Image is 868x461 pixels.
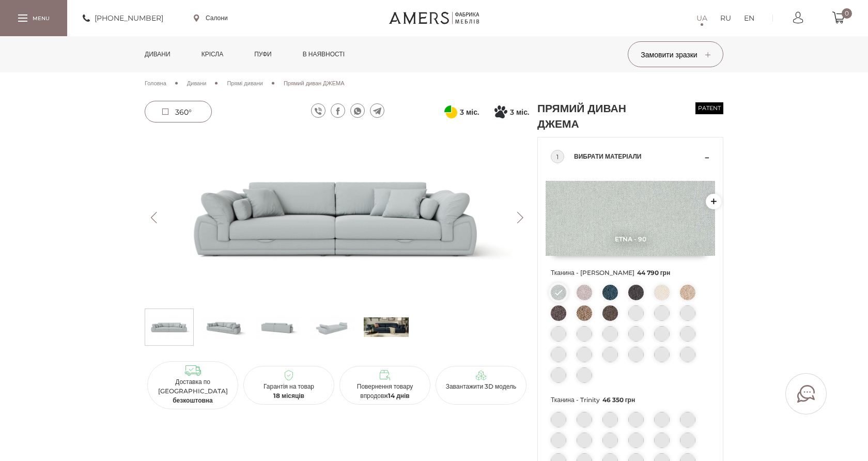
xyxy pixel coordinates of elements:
[364,312,409,343] img: s_
[637,269,671,276] span: 44 790 грн
[494,105,507,118] svg: Покупка частинами від Монобанку
[696,12,707,24] a: UA
[551,393,710,407] span: Тканина - Trinity
[641,50,710,59] span: Замовити зразки
[602,396,636,404] span: 46 350 грн
[546,181,715,256] img: Etna - 90
[145,132,529,303] img: Прямий диван ДЖЕМА -0
[551,266,710,280] span: Тканина - [PERSON_NAME]
[255,312,300,343] img: Прямий диван ДЖЕМА s-2
[151,377,234,405] p: Доставка по [GEOGRAPHIC_DATA]
[145,212,163,223] button: Previous
[194,36,231,72] a: Крісла
[574,150,702,163] span: Вибрати матеріали
[147,312,192,343] img: Прямий диван ДЖЕМА s-0
[546,235,715,243] span: Etna - 90
[510,106,529,118] span: 3 міс.
[744,12,754,24] a: EN
[695,102,723,114] span: patent
[511,212,529,223] button: Next
[173,396,213,404] b: безкоштовна
[311,103,326,118] a: viber
[145,101,212,122] a: 360°
[227,79,262,88] a: Прямі дивани
[309,312,354,343] img: Прямий диван ДЖЕМА s-3
[137,36,178,72] a: Дивани
[350,103,365,118] a: whatsapp
[273,392,304,399] b: 18 місяців
[344,382,426,401] p: Повернення товару впродовж
[720,12,731,24] a: RU
[551,150,564,163] div: 1
[83,12,163,24] a: [PHONE_NUMBER]
[145,79,166,88] a: Головна
[842,8,852,19] span: 0
[331,103,345,118] a: facebook
[187,79,207,88] a: Дивани
[145,80,166,87] span: Головна
[247,382,330,401] p: Гарантія на товар
[537,101,656,132] h1: Прямий диван ДЖЕМА
[460,106,479,118] span: 3 міс.
[370,103,384,118] a: telegram
[628,41,723,67] button: Замовити зразки
[440,382,522,391] p: Завантажити 3D модель
[295,36,352,72] a: в наявності
[187,80,207,87] span: Дивани
[388,392,410,399] b: 14 днів
[201,312,246,343] img: Прямий диван ДЖЕМА s-1
[246,36,280,72] a: Пуфи
[194,13,228,23] a: Салони
[175,107,192,117] span: 360°
[444,105,457,118] svg: Оплата частинами від ПриватБанку
[227,80,262,87] span: Прямі дивани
